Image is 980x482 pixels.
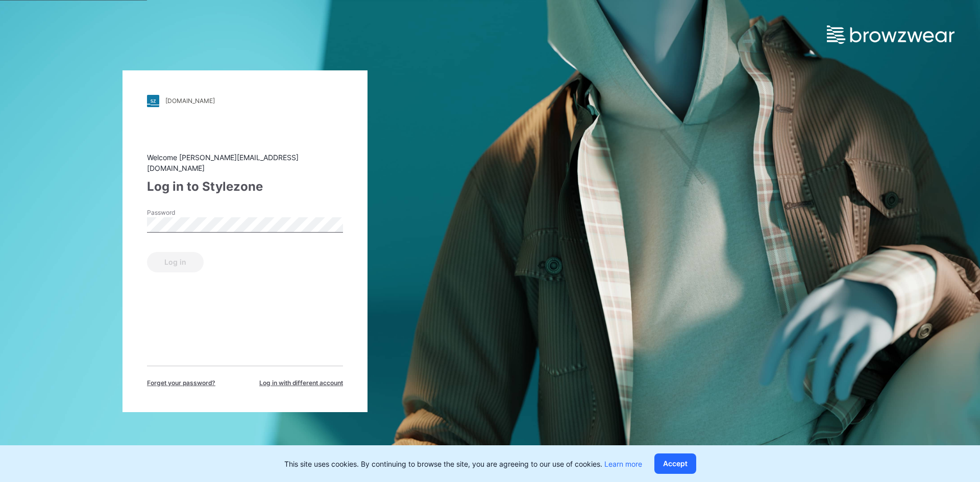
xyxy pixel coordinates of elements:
[147,95,343,107] a: [DOMAIN_NAME]
[259,378,343,388] span: Log in with different account
[604,460,642,468] a: Learn more
[165,97,215,105] div: [DOMAIN_NAME]
[827,26,954,44] img: browzwear-logo.e42bd6dac1945053ebaf764b6aa21510.svg
[147,378,215,388] span: Forget your password?
[147,152,343,173] div: Welcome [PERSON_NAME][EMAIL_ADDRESS][DOMAIN_NAME]
[147,95,159,107] img: stylezone-logo.562084cfcfab977791bfbf7441f1a819.svg
[284,459,642,469] p: This site uses cookies. By continuing to browse the site, you are agreeing to our use of cookies.
[147,177,343,196] div: Log in to Stylezone
[147,208,218,217] label: Password
[654,453,696,474] button: Accept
